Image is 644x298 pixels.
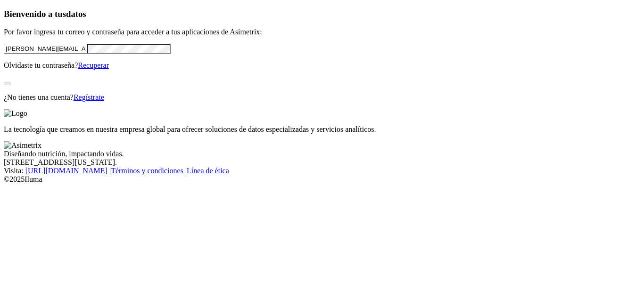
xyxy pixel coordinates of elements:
span: datos [66,9,86,19]
p: La tecnología que creamos en nuestra empresa global para ofrecer soluciones de datos especializad... [4,125,640,134]
div: Diseñando nutrición, impactando vidas. [4,150,640,158]
div: Visita : | | [4,167,640,175]
p: Olvidaste tu contraseña? [4,61,640,70]
a: Regístrate [74,93,104,101]
p: ¿No tienes una cuenta? [4,93,640,102]
input: Tu correo [4,44,87,54]
a: [URL][DOMAIN_NAME] [25,167,107,175]
a: Línea de ética [187,167,229,175]
img: Logo [4,109,27,118]
a: Recuperar [78,61,109,69]
img: Asimetrix [4,141,41,150]
a: Términos y condiciones [111,167,183,175]
div: [STREET_ADDRESS][US_STATE]. [4,158,640,167]
div: © 2025 Iluma [4,175,640,184]
h3: Bienvenido a tus [4,9,640,19]
p: Por favor ingresa tu correo y contraseña para acceder a tus aplicaciones de Asimetrix: [4,28,640,36]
